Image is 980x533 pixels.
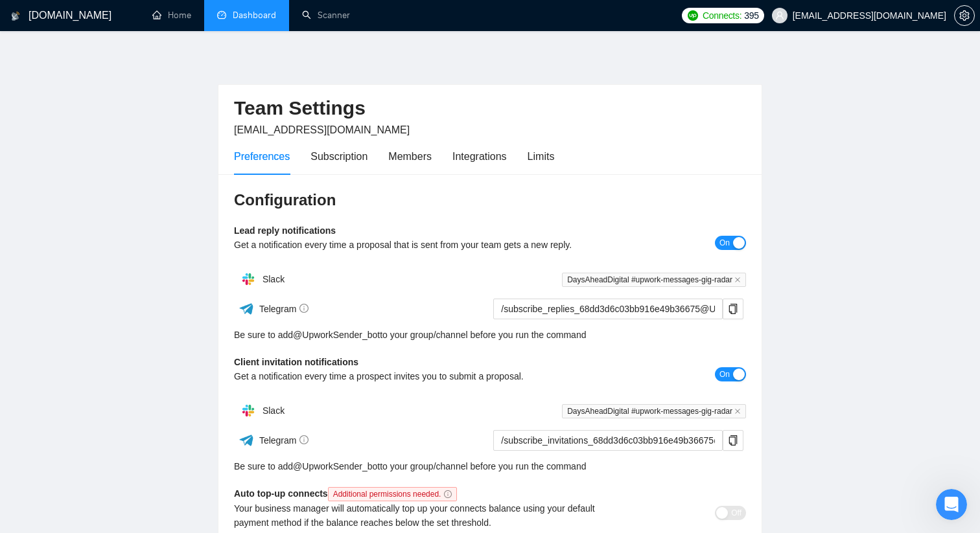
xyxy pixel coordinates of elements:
[734,277,741,283] span: close
[444,490,452,498] span: info-circle
[562,273,746,287] span: DaysAheadDigital #upwork-messages-gig-radar
[723,435,743,446] span: copy
[299,435,309,444] span: info-circle
[262,274,285,284] span: Slack
[293,328,380,342] a: @UpworkSender_bot
[234,501,618,530] div: Your business manager will automatically top up your connects balance using your default payment ...
[234,95,746,122] h2: Team Settings
[328,487,458,501] span: Additional permissions needed.
[528,148,555,164] div: Limits
[302,10,350,21] a: searchScanner
[234,488,462,499] b: Auto top-up connects
[310,148,367,164] div: Subscription
[11,6,20,27] img: logo
[734,408,741,414] span: close
[152,10,191,21] a: homeHome
[259,304,309,314] span: Telegram
[234,357,358,367] b: Client invitation notifications
[719,367,730,381] span: On
[262,405,285,416] span: Slack
[239,432,255,448] img: ww3wtPAAAAAElFTkSuQmCC
[744,8,758,23] span: 395
[234,148,290,164] div: Preferences
[234,459,746,473] div: Be sure to add to your group/channel before you run the command
[239,301,255,317] img: ww3wtPAAAAAElFTkSuQmCC
[955,10,974,21] span: setting
[723,299,743,319] button: copy
[723,304,743,314] span: copy
[723,430,743,451] button: copy
[234,238,618,252] div: Get a notification every time a proposal that is sent from your team gets a new reply.
[234,124,410,135] span: [EMAIL_ADDRESS][DOMAIN_NAME]
[217,10,276,21] a: dashboardDashboard
[234,225,336,236] b: Lead reply notifications
[562,404,746,418] span: DaysAheadDigital #upwork-messages-gig-radar
[259,435,309,446] span: Telegram
[235,266,261,292] img: hpQkSZIkSZIkSZIkSZIkSZIkSZIkSZIkSZIkSZIkSZIkSZIkSZIkSZIkSZIkSZIkSZIkSZIkSZIkSZIkSZIkSZIkSZIkSZIkS...
[299,304,309,313] span: info-circle
[388,148,432,164] div: Members
[703,8,741,23] span: Connects:
[390,5,414,30] button: Collapse window
[731,506,741,520] span: Off
[688,10,698,21] img: upwork-logo.png
[234,190,746,210] h3: Configuration
[8,5,33,30] button: go back
[234,369,618,383] div: Get a notification every time a prospect invites you to submit a proposal.
[719,236,730,250] span: On
[235,398,261,424] img: hpQkSZIkSZIkSZIkSZIkSZIkSZIkSZIkSZIkSZIkSZIkSZIkSZIkSZIkSZIkSZIkSZIkSZIkSZIkSZIkSZIkSZIkSZIkSZIkS...
[452,148,507,164] div: Integrations
[954,5,975,26] button: setting
[936,489,967,520] iframe: Intercom live chat
[234,328,746,342] div: Be sure to add to your group/channel before you run the command
[293,459,380,473] a: @UpworkSender_bot
[954,10,975,21] a: setting
[414,5,437,28] div: Close
[775,11,784,20] span: user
